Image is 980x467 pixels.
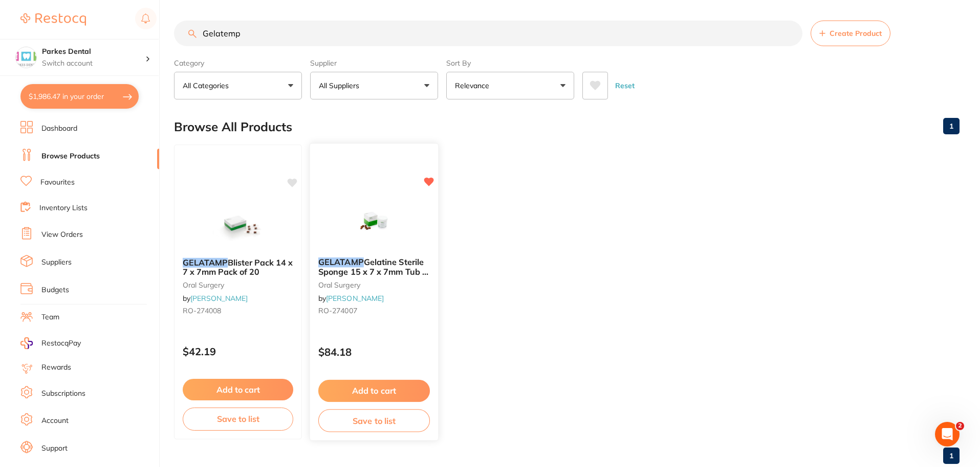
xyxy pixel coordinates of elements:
span: RO-274008 [183,306,221,315]
img: GELATAMP Blister Pack 14 x 7 x 7mm Pack of 20 [205,198,271,250]
h4: Parkes Dental [42,47,145,57]
button: Create Product [811,21,890,46]
span: by [318,294,384,303]
span: RO-274007 [318,306,357,315]
p: $42.19 [183,346,293,357]
a: Account [41,416,69,426]
button: Reset [612,72,638,99]
a: Inventory Lists [39,203,88,213]
a: Support [41,443,68,454]
button: Add to cart [183,379,293,400]
em: GELATAMP [318,257,364,267]
p: Switch account [42,58,145,69]
span: Blister Pack 14 x 7 x 7mm Pack of 20 [183,257,293,277]
button: Save to list [183,408,293,430]
b: GELATAMP Gelatine Sterile Sponge 15 x 7 x 7mm Tub of 50 [318,257,430,276]
a: Budgets [41,285,69,295]
a: Restocq Logo [20,8,86,31]
a: 1 [943,445,960,466]
a: View Orders [41,230,83,240]
a: Team [41,312,59,322]
em: GELATAMP [183,257,228,268]
p: $84.18 [318,346,430,358]
a: Rewards [41,362,71,373]
span: by [183,294,248,303]
button: All Categories [174,72,302,99]
img: GELATAMP Gelatine Sterile Sponge 15 x 7 x 7mm Tub of 50 [340,197,407,249]
img: Restocq Logo [20,13,86,26]
img: Parkes Dental [16,47,36,68]
span: Gelatine Sterile Sponge 15 x 7 x 7mm Tub of 50 [318,257,430,286]
button: $1,986.47 in your order [20,84,139,109]
span: RestocqPay [41,338,81,349]
label: Category [174,58,302,68]
button: Relevance [446,72,574,99]
button: Add to cart [318,380,430,402]
a: Subscriptions [41,389,85,399]
p: Relevance [455,80,493,91]
a: 1 [943,116,960,136]
span: 2 [956,422,964,430]
p: All Suppliers [319,80,363,91]
h2: Browse All Products [174,120,292,134]
a: [PERSON_NAME] [190,294,248,303]
img: RestocqPay [20,337,33,349]
a: Favourites [40,177,75,188]
label: Sort By [446,58,574,68]
small: oral surgery [318,280,430,289]
span: Create Product [830,29,882,37]
label: Supplier [310,58,438,68]
iframe: Intercom live chat [935,422,960,446]
p: All Categories [183,80,233,91]
a: RestocqPay [20,337,81,349]
a: Browse Products [41,151,100,161]
button: Save to list [318,409,430,432]
a: Dashboard [41,124,77,134]
button: All Suppliers [310,72,438,99]
input: Search Products [174,21,802,46]
a: Suppliers [41,257,72,268]
a: [PERSON_NAME] [326,294,384,303]
small: oral surgery [183,281,293,289]
b: GELATAMP Blister Pack 14 x 7 x 7mm Pack of 20 [183,258,293,277]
